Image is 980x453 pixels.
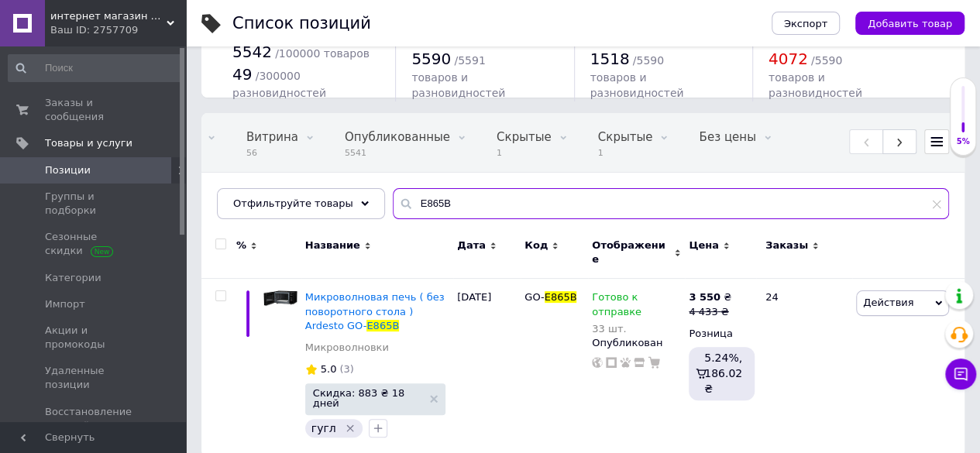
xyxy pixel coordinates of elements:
span: Заказы [765,239,808,252]
div: Опубликован [592,336,681,350]
span: E865B [366,320,399,331]
button: Добавить товар [855,12,965,35]
span: / 300000 разновидностей [232,70,326,100]
span: 1518 [590,50,630,68]
img: Микроволновая печь ( без поворотного стола ) Ardesto GO-E865B [263,290,297,306]
span: Отфильтруйте товары [233,197,353,209]
div: 5% [951,136,975,147]
b: 3 550 [689,291,720,303]
span: 5.0 [321,363,337,375]
span: интернет магазин Бренд-Посуд [50,9,167,23]
span: / 5590 [811,54,842,67]
span: 1 [497,147,552,159]
span: Добавить товар [868,18,952,29]
button: Чат с покупателем [945,359,976,390]
span: Отображение [592,239,670,266]
span: 5590 [411,50,451,68]
span: Скидка: 883 ₴ 18 дней [313,388,422,408]
button: Экспорт [772,12,840,35]
span: Группы и подборки [45,190,143,218]
span: % [236,239,246,252]
span: 5541 [345,147,450,159]
span: / 5590 [633,54,664,67]
a: Микроволновки [305,341,389,355]
div: 4 433 ₴ [689,305,731,319]
span: Цена [689,239,719,252]
span: товаров и разновидностей [769,71,862,99]
span: 4072 [769,50,808,68]
span: (3) [339,363,353,375]
span: E865B [545,291,577,303]
input: Поиск [8,54,183,82]
span: Импорт [45,297,85,311]
div: ₴ [689,290,731,304]
span: Действия [863,297,913,308]
span: Опубликованные [345,130,450,144]
span: Восстановление позиций [45,405,143,433]
span: Витрина [246,130,298,144]
span: товаров и разновидностей [590,71,684,99]
div: Список позиций [232,15,371,32]
span: гугл [311,422,336,434]
span: 5.24%, 186.02 ₴ [704,352,742,395]
div: Розница [689,327,752,341]
span: Заказы и сообщения [45,96,143,124]
span: 49 [232,65,252,84]
span: Скрытые [497,130,552,144]
span: 1 [598,147,653,159]
div: 33 шт. [592,323,681,335]
span: Сезонные скидки [45,230,143,258]
span: Позиции [45,163,91,177]
span: Экспорт [784,18,827,29]
span: Удаленные позиции [45,364,143,392]
span: / 5591 [454,54,485,67]
span: товаров и разновидностей [411,71,505,99]
div: Ваш ID: 2757709 [50,23,186,37]
span: Товары и услуги [45,136,132,150]
span: Акции и промокоды [45,324,143,352]
span: Код [524,239,548,252]
span: Скрытые [598,130,653,144]
span: 56 [246,147,298,159]
span: Название [305,239,360,252]
a: Микроволновая печь ( без поворотного стола ) Ardesto GO-E865B [305,291,445,331]
input: Поиск по названию позиции, артикулу и поисковым запросам [393,188,949,219]
span: 5542 [232,43,272,61]
span: Дата [457,239,486,252]
svg: Удалить метку [344,422,356,434]
span: Без цены [699,130,755,144]
span: Категории [45,271,101,285]
span: Микроволновая печь ( без поворотного стола ) Ardesto GO- [305,291,445,331]
span: Готово к отправке [592,291,641,321]
span: / 100000 товаров [275,47,370,60]
span: GO- [524,291,544,303]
